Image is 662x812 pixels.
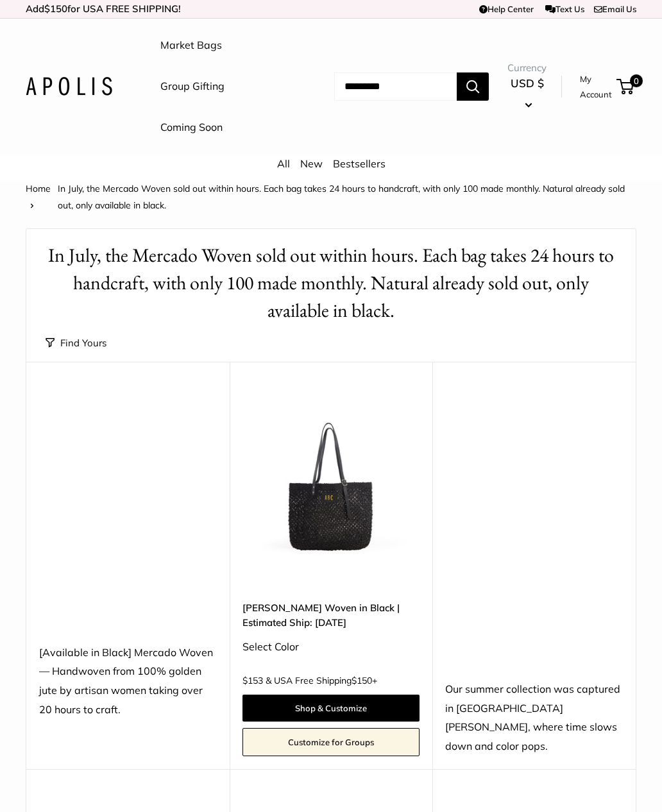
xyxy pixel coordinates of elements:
a: Bestsellers [333,157,386,170]
span: & USA Free Shipping + [266,676,377,685]
span: $150 [44,3,67,15]
a: Mercado Woven in Black | Estimated Ship: Oct. 19thMercado Woven in Black | Estimated Ship: Oct. 19th [242,394,420,571]
span: $153 [242,675,263,686]
img: Apolis [26,77,112,96]
a: Home [26,183,51,194]
button: Find Yours [46,334,106,352]
a: Customize for Groups [242,728,420,756]
span: In July, the Mercado Woven sold out within hours. Each bag takes 24 hours to handcraft, with only... [58,183,625,211]
button: Search [457,72,489,101]
div: Select Color [242,638,420,657]
div: Our summer collection was captured in [GEOGRAPHIC_DATA][PERSON_NAME], where time slows down and c... [445,680,623,757]
a: All [277,157,290,170]
h1: In July, the Mercado Woven sold out within hours. Each bag takes 24 hours to handcraft, with only... [46,242,616,325]
button: USD $ [507,73,547,114]
input: Search... [334,72,457,101]
a: Market Bags [160,36,222,55]
a: Text Us [545,4,584,14]
a: My Account [580,71,612,103]
span: $150 [352,675,372,686]
a: Shop & Customize [242,695,420,722]
a: 0 [618,79,634,94]
span: Currency [507,59,547,77]
a: New [300,157,323,170]
a: [PERSON_NAME] Woven in Black | Estimated Ship: [DATE] [242,600,420,630]
a: Email Us [594,4,636,14]
a: Help Center [479,4,534,14]
nav: Breadcrumb [26,180,636,214]
span: 0 [630,74,643,87]
img: Mercado Woven in Black | Estimated Ship: Oct. 19th [242,394,420,571]
div: [Available in Black] Mercado Woven — Handwoven from 100% golden jute by artisan women taking over... [39,643,217,720]
a: Coming Soon [160,118,223,137]
a: Group Gifting [160,77,225,96]
span: USD $ [511,76,544,90]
